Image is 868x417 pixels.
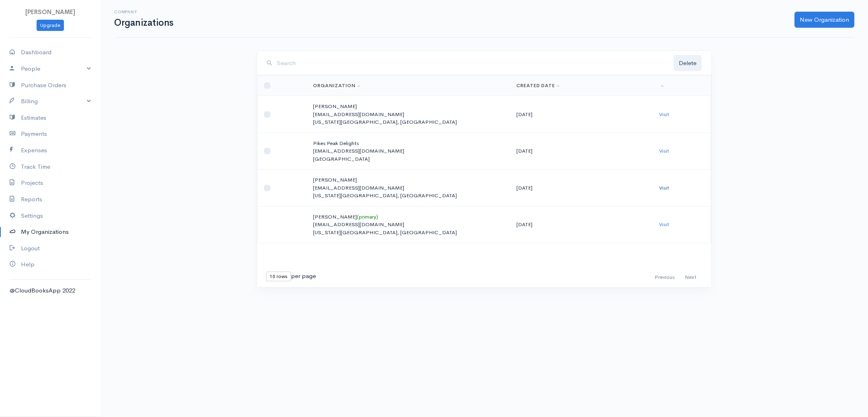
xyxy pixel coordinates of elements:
div: @CloudBooksApp 2022 [10,286,91,295]
td: [DATE] [510,133,653,170]
p: [EMAIL_ADDRESS][DOMAIN_NAME] [313,221,504,229]
input: Search [277,55,674,72]
p: [EMAIL_ADDRESS][DOMAIN_NAME] [313,110,504,119]
p: [EMAIL_ADDRESS][DOMAIN_NAME] [313,147,504,155]
p: [US_STATE][GEOGRAPHIC_DATA], [GEOGRAPHIC_DATA] [313,229,504,237]
a: Visit [659,184,669,191]
h1: Organizations [114,18,174,28]
td: [DATE] [510,170,653,206]
a: Organization [313,82,360,89]
p: [US_STATE][GEOGRAPHIC_DATA], [GEOGRAPHIC_DATA] [313,118,504,126]
a: Upgrade [37,20,64,31]
div: per page [266,272,316,281]
a: Created Date [516,82,560,89]
p: [US_STATE][GEOGRAPHIC_DATA], [GEOGRAPHIC_DATA] [313,192,504,200]
span: [PERSON_NAME] [25,8,75,16]
a: Visit [659,111,669,118]
td: [PERSON_NAME] [307,170,510,206]
h6: Company [114,10,174,14]
span: (primary) [357,213,378,220]
a: New Organization [794,12,854,28]
td: [PERSON_NAME] [307,206,510,243]
p: [GEOGRAPHIC_DATA] [313,155,504,163]
td: [DATE] [510,206,653,243]
button: Delete [674,55,702,72]
a: Visit [659,147,669,154]
p: [EMAIL_ADDRESS][DOMAIN_NAME] [313,184,504,192]
td: [PERSON_NAME] [307,96,510,133]
td: [DATE] [510,96,653,133]
a: Visit [659,221,669,228]
td: Pikes Peak Delights [307,133,510,170]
